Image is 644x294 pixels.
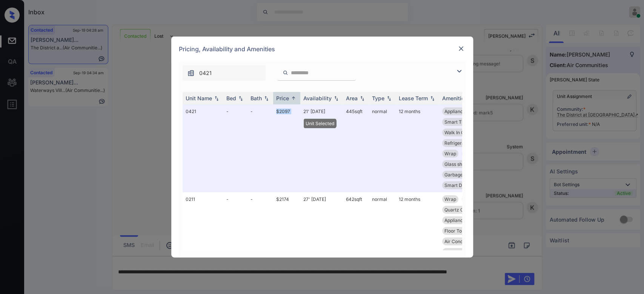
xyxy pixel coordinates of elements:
td: - [223,192,247,269]
div: Price [276,95,289,101]
span: Glass showers [444,161,475,167]
img: sorting [290,95,297,101]
img: sorting [237,96,244,101]
img: sorting [429,96,436,101]
td: 12 months [396,104,439,192]
td: 27' [DATE] [300,192,343,269]
div: Bed [226,95,236,101]
td: normal [369,104,396,192]
span: Floor To Ceilin... [444,228,478,234]
span: 0421 [199,69,212,77]
td: 0211 [183,192,223,269]
td: 21' [DATE] [300,104,343,192]
span: Smart Door Lock [444,249,481,255]
span: Smart Thermosta... [444,119,486,125]
img: icon-zuma [283,69,288,76]
div: Type [372,95,384,101]
div: Pricing, Availability and Amenities [171,37,473,61]
span: Wrap [444,151,456,156]
td: 445 sqft [343,104,369,192]
div: Area [346,95,358,101]
td: - [247,104,273,192]
td: normal [369,192,396,269]
div: Availability [303,95,332,101]
div: Unit Name [186,95,212,101]
span: Wrap [444,196,456,202]
img: sorting [385,96,393,101]
span: Air Conditionin... [444,239,479,244]
span: Garbage disposa... [444,172,484,178]
img: sorting [213,96,220,101]
span: Appliances Stai... [444,217,481,223]
span: Refrigerator Le... [444,140,480,146]
span: Quartz Countert... [444,207,483,213]
img: icon-zuma [187,69,195,77]
img: icon-zuma [455,67,464,76]
td: 12 months [396,192,439,269]
td: 642 sqft [343,192,369,269]
td: $2097 [273,104,300,192]
td: - [247,192,273,269]
td: $2174 [273,192,300,269]
img: sorting [332,96,340,101]
span: Appliances Stai... [444,109,481,114]
div: Lease Term [399,95,428,101]
span: Smart Door Lock [444,182,481,188]
img: sorting [358,96,366,101]
div: Amenities [442,95,467,101]
td: - [223,104,247,192]
img: close [457,45,465,52]
span: Walk In Closets [444,130,477,135]
div: Bath [251,95,262,101]
img: sorting [263,96,270,101]
td: 0421 [183,104,223,192]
